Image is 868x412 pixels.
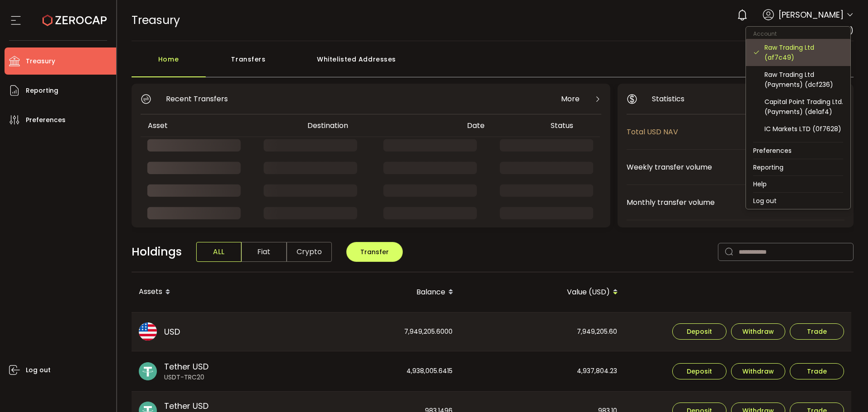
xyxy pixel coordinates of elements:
[627,197,795,208] span: Monthly transfer volume
[746,30,784,38] span: Account
[296,284,461,300] div: Balance
[764,70,843,90] div: Raw Trading Ltd (Payments) (dcf236)
[292,50,422,77] div: Whitelisted Addresses
[746,159,850,175] li: Reporting
[296,313,460,351] div: 7,949,205.6000
[132,284,296,300] div: Assets
[461,284,625,300] div: Value (USD)
[543,120,600,131] div: Status
[164,326,180,338] span: USD
[742,328,774,335] span: Withdraw
[764,97,843,117] div: Capital Point Trading Ltd. (Payments) (de1af4)
[764,43,843,62] div: Raw Trading Ltd (af7c49)
[561,93,580,104] span: More
[461,351,624,391] div: 4,937,804.23
[26,84,58,97] span: Reporting
[764,141,843,161] div: Capital Point Trading Ltd. (B2B) (ce2efa)
[731,323,785,340] button: Withdraw
[139,362,157,380] img: usdt_portfolio.svg
[746,142,850,159] li: Preferences
[287,242,332,262] span: Crypto
[807,328,827,335] span: Trade
[26,364,51,377] span: Log out
[687,328,712,335] span: Deposit
[764,124,843,134] div: IC Markets LTD (0f7628)
[627,161,800,173] span: Weekly transfer volume
[139,322,157,341] img: usd_portfolio.svg
[672,323,726,340] button: Deposit
[196,242,241,262] span: ALL
[241,242,287,262] span: Fiat
[460,120,543,131] div: Date
[687,368,712,374] span: Deposit
[731,363,785,379] button: Withdraw
[672,363,726,379] button: Deposit
[652,93,684,104] span: Statistics
[132,12,180,28] span: Treasury
[778,9,844,21] span: [PERSON_NAME]
[360,247,389,256] span: Transfer
[346,242,403,262] button: Transfer
[296,351,460,391] div: 4,938,005.6415
[763,25,854,36] span: Raw Trading Ltd (af7c49)
[26,55,55,68] span: Treasury
[132,50,206,77] div: Home
[166,93,228,104] span: Recent Transfers
[746,176,850,192] li: Help
[742,368,774,374] span: Withdraw
[206,50,292,77] div: Transfers
[627,126,794,137] span: Total USD NAV
[790,363,844,379] button: Trade
[461,313,624,351] div: 7,949,205.60
[164,400,208,412] span: Tether USD
[823,369,868,412] iframe: Chat Widget
[26,114,66,127] span: Preferences
[807,368,827,374] span: Trade
[164,373,208,382] span: USDT-TRC20
[790,323,844,340] button: Trade
[746,193,850,209] li: Log out
[164,360,208,373] span: Tether USD
[300,120,460,131] div: Destination
[132,243,182,260] span: Holdings
[141,120,300,131] div: Asset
